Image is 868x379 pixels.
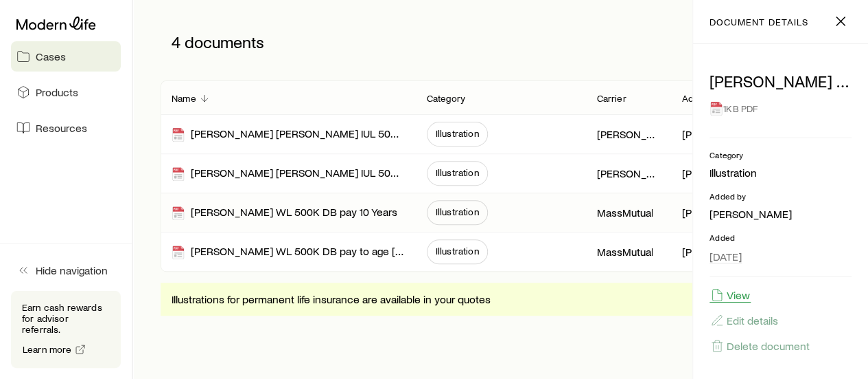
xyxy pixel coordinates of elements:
[596,127,659,141] p: [PERSON_NAME] [PERSON_NAME]
[436,128,479,139] span: Illustration
[681,127,744,141] p: [PERSON_NAME]
[709,149,852,160] p: Category
[172,292,491,306] span: Illustrations for permanent life insurance are available in your quotes
[681,245,744,259] p: [PERSON_NAME]
[185,32,264,52] span: documents
[172,127,405,142] div: [PERSON_NAME] [PERSON_NAME] IUL 500K DB pay 10 Years
[709,96,852,121] div: 1KB PDF
[172,32,180,52] span: 4
[681,93,723,104] p: Added by
[172,93,196,104] p: Name
[11,113,121,143] a: Resources
[36,263,108,277] span: Hide navigation
[596,206,653,219] p: MassMutual
[709,338,810,354] button: Delete document
[436,246,479,257] span: Illustration
[436,206,479,217] span: Illustration
[36,121,87,135] span: Resources
[709,232,852,243] p: Added
[709,313,779,328] button: Edit details
[427,93,465,104] p: Category
[596,93,626,104] p: Carrier
[709,166,852,180] p: Illustration
[11,291,121,368] div: Earn cash rewards for advisor referrals.Learn more
[172,205,397,221] div: [PERSON_NAME] WL 500K DB pay 10 Years
[436,167,479,178] span: Illustration
[709,17,808,28] p: document details
[11,41,121,72] a: Cases
[23,345,72,354] span: Learn more
[596,166,659,180] p: [PERSON_NAME] [PERSON_NAME]
[709,191,852,202] p: Added by
[709,250,742,263] span: [DATE]
[681,166,744,180] p: [PERSON_NAME]
[22,302,110,335] p: Earn cash rewards for advisor referrals.
[11,77,121,107] a: Products
[709,207,852,221] p: [PERSON_NAME]
[681,206,744,219] p: [PERSON_NAME]
[172,244,405,260] div: [PERSON_NAME] WL 500K DB pay to age [DEMOGRAPHIC_DATA]
[596,245,653,259] p: MassMutual
[172,166,405,182] div: [PERSON_NAME] [PERSON_NAME] IUL 500K DB pay to age [DEMOGRAPHIC_DATA]
[36,50,66,63] span: Cases
[709,72,852,91] p: [PERSON_NAME] WL 500K DB pay 10 Years
[36,85,78,99] span: Products
[709,288,751,303] button: View
[11,255,121,285] button: Hide navigation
